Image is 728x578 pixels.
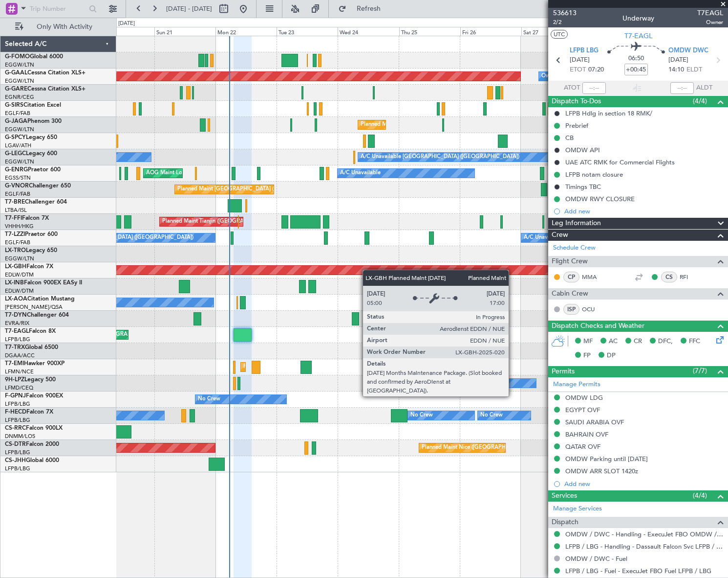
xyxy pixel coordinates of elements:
[696,83,712,93] span: ALDT
[399,27,460,36] div: Thu 25
[565,418,624,426] div: SAUDI ARABIA OVF
[5,465,30,472] a: LFPB/LBG
[607,351,616,361] span: DP
[609,337,618,347] span: AC
[697,18,723,26] span: Owner
[5,86,86,92] a: G-GARECessna Citation XLS+
[5,190,30,198] a: EGLF/FAB
[5,255,34,262] a: EGGW/LTN
[5,328,29,334] span: T7-EAGL
[30,1,86,16] input: Trip Number
[570,46,599,56] span: LFPB LBG
[243,360,337,374] div: Planned Maint [GEOGRAPHIC_DATA]
[697,8,723,18] span: T7EAGL
[565,195,635,203] div: OMDW RWY CLOSURE
[563,304,579,315] div: ISP
[693,490,707,501] span: (4/4)
[564,83,580,93] span: ATOT
[622,13,654,23] div: Underway
[552,517,578,528] span: Dispatch
[5,199,25,205] span: T7-BRE
[658,337,673,347] span: DFC,
[348,5,389,12] span: Refresh
[5,167,28,173] span: G-ENRG
[551,30,568,39] button: UTC
[361,150,519,164] div: A/C Unavailable [GEOGRAPHIC_DATA] ([GEOGRAPHIC_DATA])
[5,345,58,350] a: T7-TRXGlobal 6500
[5,126,34,133] a: EGGW/LTN
[570,65,586,75] span: ETOT
[5,207,27,214] a: LTBA/ISL
[5,280,82,286] a: LX-INBFalcon 900EX EASy II
[118,20,135,28] div: [DATE]
[5,433,35,440] a: DNMM/LOS
[5,231,25,237] span: T7-LZZI
[5,167,61,173] a: G-ENRGPraetor 600
[5,54,30,60] span: G-FOMO
[565,442,600,451] div: QATAR OVF
[340,166,381,181] div: A/C Unavailable
[565,183,601,191] div: Timings TBC
[5,400,30,408] a: LFPB/LBG
[5,336,30,343] a: LFPB/LBG
[5,183,71,189] a: G-VNORChallenger 650
[521,27,582,36] div: Sat 27
[552,321,644,332] span: Dispatch Checks and Weather
[5,223,34,230] a: VHHH/HKG
[5,151,26,157] span: G-LEGC
[5,449,30,456] a: LFPB/LBG
[565,121,588,130] div: Prebrief
[5,287,34,295] a: EDLW/DTM
[5,458,59,463] a: CS-JHHGlobal 6000
[5,93,34,101] a: EGNR/CEG
[5,54,63,60] a: G-FOMOGlobal 6000
[166,4,212,13] span: [DATE] - [DATE]
[5,70,86,76] a: G-GAALCessna Citation XLS+
[410,408,433,423] div: No Crew
[25,23,103,30] span: Only With Activity
[565,146,600,154] div: OMDW API
[5,77,34,85] a: EGGW/LTN
[5,393,26,399] span: F-GPNJ
[5,118,62,124] a: G-JAGAPhenom 300
[5,384,33,392] a: LFMD/CEQ
[93,27,154,36] div: Sat 20
[552,218,601,229] span: Leg Information
[5,61,34,69] a: EGGW/LTN
[5,174,31,182] a: EGSS/STN
[5,361,24,367] span: T7-EMI
[154,27,215,36] div: Sun 21
[553,8,577,18] span: 536613
[5,102,23,108] span: G-SIRS
[668,46,708,56] span: OMDW DWC
[565,430,608,439] div: BAHRAIN OVF
[5,320,29,327] a: EVRA/RIX
[583,351,591,361] span: FP
[565,455,648,463] div: OMDW Parking until [DATE]
[5,86,27,92] span: G-GARE
[422,440,531,455] div: Planned Maint Nice ([GEOGRAPHIC_DATA])
[553,380,600,390] a: Manage Permits
[565,567,711,575] a: LFPB / LBG - Fuel - ExecuJet FBO Fuel LFPB / LBG
[565,158,675,166] div: UAE ATC RMK for Commercial Flights
[565,467,638,475] div: OMDW ARR SLOT 1420z
[582,305,604,314] a: OCU
[198,392,220,407] div: No Crew
[680,273,702,281] a: RFI
[361,117,514,132] div: Planned Maint [GEOGRAPHIC_DATA] ([GEOGRAPHIC_DATA])
[5,239,30,246] a: EGLF/FAB
[565,134,574,142] div: CB
[565,406,600,414] div: EGYPT OVF
[563,272,579,282] div: CP
[5,312,69,318] a: T7-DYNChallenger 604
[5,271,34,278] a: EDLW/DTM
[5,458,26,463] span: CS-JHH
[524,231,683,245] div: A/C Unavailable [GEOGRAPHIC_DATA] ([GEOGRAPHIC_DATA])
[553,18,577,26] span: 2/2
[5,377,56,383] a: 9H-LPZLegacy 500
[553,243,596,253] a: Schedule Crew
[661,272,677,282] div: CS
[552,366,575,377] span: Permits
[447,376,470,391] div: No Crew
[5,118,27,124] span: G-JAGA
